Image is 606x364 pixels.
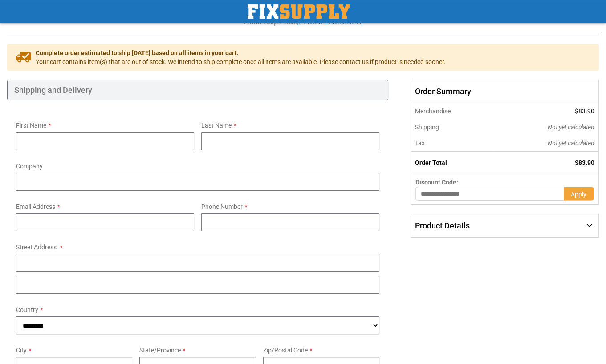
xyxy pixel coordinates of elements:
span: City [16,347,27,354]
span: Shipping [415,124,439,131]
span: State/Province [139,347,181,354]
h3: Need help? Call [7,17,599,26]
span: Apply [571,191,586,198]
span: Discount Code: [415,179,458,186]
span: Complete order estimated to ship [DATE] based on all items in your cart. [36,48,446,57]
strong: Order Total [415,159,447,166]
span: Zip/Postal Code [263,347,308,354]
img: Fix Industrial Supply [248,4,350,19]
th: Tax [411,135,494,152]
span: $83.90 [575,159,594,166]
button: Apply [564,187,594,201]
span: Phone Number [201,203,243,210]
span: Last Name [201,122,232,129]
span: Not yet calculated [548,140,594,147]
span: Country [16,306,38,313]
span: Not yet calculated [548,124,594,131]
span: Email Address [16,203,55,210]
th: Merchandise [411,103,494,119]
span: First Name [16,122,46,129]
span: Order Summary [411,80,599,104]
span: Company [16,163,43,170]
a: store logo [248,4,350,19]
div: Shipping and Delivery [7,80,388,101]
span: Your cart contains item(s) that are out of stock. We intend to ship complete once all items are a... [36,57,446,66]
span: Product Details [415,221,470,230]
span: $83.90 [575,108,594,115]
span: Street Address [16,244,57,251]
